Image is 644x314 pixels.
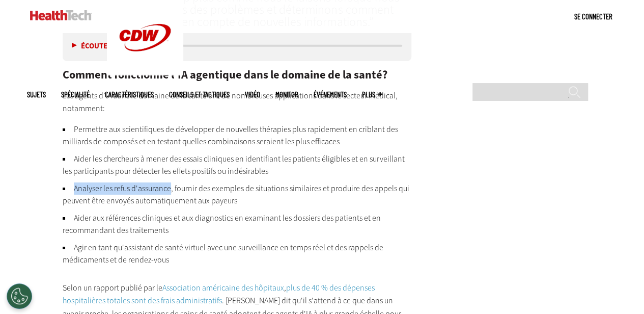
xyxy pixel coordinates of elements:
a: Vidéo [245,91,260,98]
a: Se connecter [574,12,612,21]
font: Aider aux références cliniques et aux diagnostics en examinant les dossiers des patients et en re... [63,213,381,235]
font: Aider les chercheurs à mener des essais cliniques en identifiant les patients éligibles et en sur... [63,153,405,176]
a: Événements [314,91,347,98]
a: Conseils et tactiques [169,91,230,98]
font: Permettre aux scientifiques de développer de nouvelles thérapies plus rapidement en criblant des ... [63,124,398,147]
font: , [284,282,286,293]
a: Association américaine des hôpitaux [162,282,284,293]
font: Agir en tant qu'assistant de santé virtuel avec une surveillance en temps réel et des rappels de ... [63,242,383,265]
font: MonITor [275,90,298,99]
div: Paramètres des cookies [7,283,32,309]
a: MonITor [275,91,298,98]
font: Vidéo [245,90,260,99]
font: Spécialité [61,90,90,99]
button: Ouvrir Préférences [7,283,32,309]
font: Selon un rapport publié par le [63,282,162,293]
a: Caractéristiques [105,91,154,98]
a: CDW [107,67,183,78]
font: Conseils et tactiques [169,90,230,99]
font: Analyser les refus d'assurance, fournir des exemples de situations similaires et produire des app... [63,183,409,206]
div: Menu utilisateur [574,11,612,22]
font: Sujets [27,90,46,99]
img: Accueil [30,10,92,20]
font: Plus [362,90,375,99]
font: Événements [314,90,347,99]
font: Caractéristiques [105,90,154,99]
